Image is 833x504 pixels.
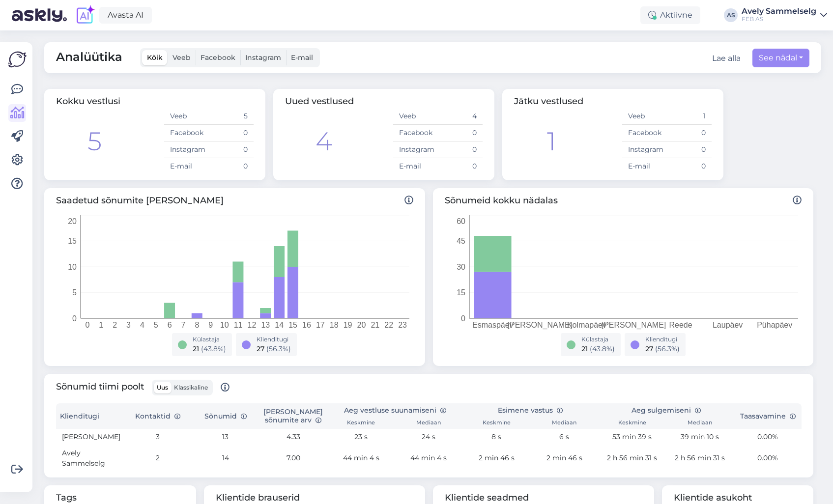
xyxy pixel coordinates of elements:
[327,403,463,418] th: Aeg vestluse suunamiseni
[734,445,802,472] td: 0.00%
[438,141,483,158] td: 0
[438,108,483,125] td: 4
[395,418,463,429] th: Mediaan
[507,321,572,330] tspan: [PERSON_NAME]
[330,321,339,329] tspan: 18
[547,122,556,161] div: 1
[462,445,530,472] td: 2 min 46 s
[598,429,666,445] td: 53 min 39 s
[192,403,259,429] th: Sõnumid
[275,321,284,329] tspan: 14
[56,403,124,429] th: Klienditugi
[667,158,712,175] td: 0
[645,335,680,344] div: Klienditugi
[261,321,270,329] tspan: 13
[462,403,598,418] th: Esimene vastus
[371,321,379,329] tspan: 21
[757,321,792,329] tspan: Pühapäev
[622,108,667,125] td: Veeb
[357,321,366,329] tspan: 20
[192,445,259,472] td: 14
[640,6,700,24] div: Aktiivne
[457,288,465,297] tspan: 15
[667,125,712,141] td: 0
[393,108,438,125] td: Veeb
[666,445,734,472] td: 2 h 56 min 31 s
[724,8,738,22] div: AS
[68,217,77,225] tspan: 20
[124,429,192,445] td: 3
[68,237,77,245] tspan: 15
[581,335,615,344] div: Külastaja
[457,237,465,245] tspan: 45
[327,445,395,472] td: 44 min 4 s
[209,158,254,175] td: 0
[75,5,95,26] img: explore-ai
[581,344,588,353] span: 21
[209,141,254,158] td: 0
[56,380,230,395] span: Sõnumid tiimi poolt
[667,108,712,125] td: 1
[438,158,483,175] td: 0
[172,53,191,62] span: Veeb
[712,53,741,64] button: Lae alla
[712,321,742,329] tspan: Laupäev
[734,403,802,429] th: Taasavamine
[622,141,667,158] td: Instagram
[438,125,483,141] td: 0
[259,403,327,429] th: [PERSON_NAME] sõnumite arv
[174,384,208,391] span: Klassikaline
[56,194,413,207] span: Saadetud sõnumite [PERSON_NAME]
[655,344,680,353] span: ( 56.3 %)
[99,321,103,329] tspan: 1
[257,344,264,353] span: 27
[302,321,311,329] tspan: 16
[99,7,152,24] a: Avasta AI
[622,125,667,141] td: Facebook
[56,429,124,445] td: [PERSON_NAME]
[590,344,615,353] span: ( 43.8 %)
[567,321,606,329] tspan: Kolmapäev
[164,141,209,158] td: Instagram
[87,122,102,161] div: 5
[248,321,257,329] tspan: 12
[259,445,327,472] td: 7.00
[164,125,209,141] td: Facebook
[472,321,513,329] tspan: Esmaspäev
[742,7,816,15] div: Avely Sammelselg
[316,122,332,161] div: 4
[327,429,395,445] td: 23 s
[8,50,27,69] img: Askly Logo
[72,288,77,297] tspan: 5
[68,263,77,271] tspan: 10
[266,344,291,353] span: ( 56.3 %)
[742,15,816,23] div: FEB AS
[56,96,120,107] span: Kokku vestlusi
[666,418,734,429] th: Mediaan
[461,314,465,323] tspan: 0
[154,321,158,329] tspan: 5
[530,429,598,445] td: 6 s
[598,403,734,418] th: Aeg sulgemiseni
[384,321,393,329] tspan: 22
[56,48,122,67] span: Analüütika
[193,335,226,344] div: Külastaja
[195,321,199,329] tspan: 8
[530,445,598,472] td: 2 min 46 s
[291,53,313,62] span: E-mail
[530,418,598,429] th: Mediaan
[259,429,327,445] td: 4.33
[85,321,89,329] tspan: 0
[393,158,438,175] td: E-mail
[164,108,209,125] td: Veeb
[245,53,281,62] span: Instagram
[209,108,254,125] td: 5
[316,321,325,329] tspan: 17
[209,125,254,141] td: 0
[395,445,463,472] td: 44 min 4 s
[742,7,827,23] a: Avely SammelselgFEB AS
[667,141,712,158] td: 0
[56,445,124,472] td: Avely Sammelselg
[147,53,163,62] span: Kõik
